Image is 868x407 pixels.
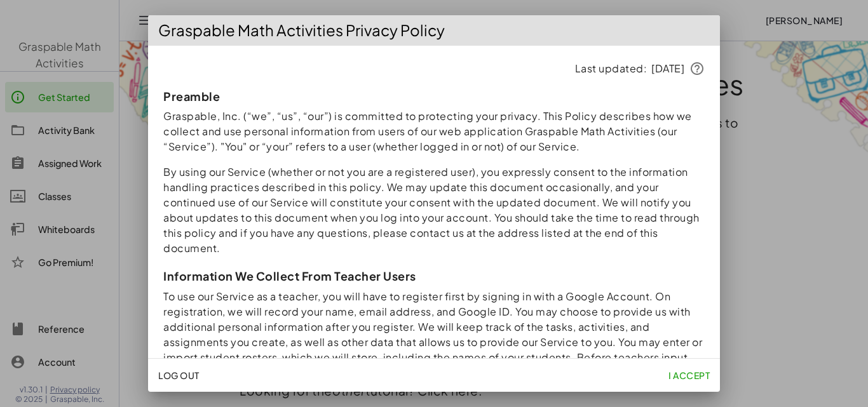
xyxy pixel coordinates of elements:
[163,269,705,283] h3: Information We Collect From Teacher Users
[668,370,710,381] span: I accept
[158,370,200,381] span: Log Out
[163,89,705,103] h3: Preamble
[163,164,705,256] p: By using our Service (whether or not you are a registered user), you expressly consent to the inf...
[148,15,720,46] div: Graspable Math Activities Privacy Policy
[163,109,705,154] p: Graspable, Inc. (“we”, “us”, “our”) is committed to protecting your privacy. This Policy describe...
[663,364,715,387] button: I accept
[153,364,205,387] button: Log Out
[163,61,705,76] p: Last updated: [DATE]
